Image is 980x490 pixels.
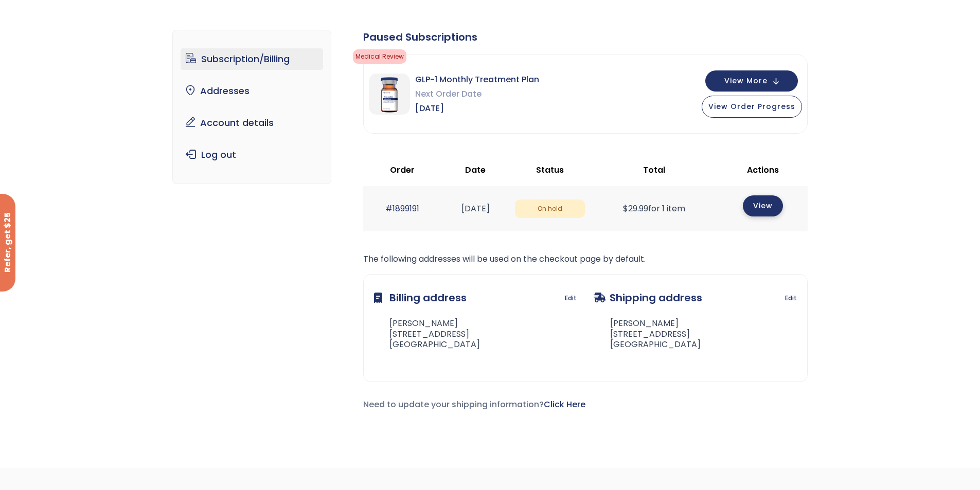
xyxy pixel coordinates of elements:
a: Edit [565,291,577,305]
a: #1899191 [385,203,419,214]
span: View More [724,78,768,84]
button: View More [705,70,798,92]
a: Subscription/Billing [181,48,323,70]
span: Actions [747,164,779,176]
span: 29.99 [623,203,648,214]
div: Paused Subscriptions [363,30,808,44]
span: Status [536,164,564,176]
nav: Account pages [172,30,331,184]
span: $ [623,203,628,214]
h3: Billing address [374,285,467,311]
span: On hold [515,199,585,219]
a: Click Here [544,398,585,410]
a: Log out [181,144,323,166]
address: [PERSON_NAME] [STREET_ADDRESS] [GEOGRAPHIC_DATA] [374,318,480,350]
address: [PERSON_NAME] [STREET_ADDRESS] [GEOGRAPHIC_DATA] [594,318,701,350]
span: Order [390,164,415,176]
h3: Shipping address [594,285,702,311]
a: Account details [181,112,323,134]
span: Total [643,164,665,176]
td: for 1 item [590,186,719,231]
a: Addresses [181,80,323,102]
button: View Order Progress [702,96,802,118]
p: The following addresses will be used on the checkout page by default. [363,252,808,266]
time: [DATE] [461,203,490,214]
span: Next Order Date [415,87,539,101]
span: Date [465,164,486,176]
a: View [743,195,783,216]
span: Medical Review [353,49,406,64]
span: [DATE] [415,101,539,116]
span: Need to update your shipping information? [363,398,585,410]
span: View Order Progress [708,101,795,112]
a: Edit [785,291,797,305]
